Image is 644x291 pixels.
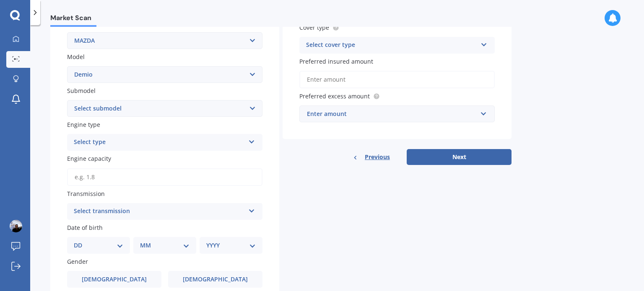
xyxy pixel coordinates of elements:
input: Enter amount [299,71,495,88]
input: e.g. 1.8 [67,168,262,186]
span: Engine capacity [67,155,111,163]
button: Next [407,149,512,165]
span: Preferred insured amount [299,57,373,65]
span: Market Scan [50,14,96,25]
div: Enter amount [307,109,477,118]
span: Date of birth [67,224,103,232]
span: Previous [365,151,390,163]
div: Select transmission [74,206,245,216]
span: Submodel [67,87,96,95]
span: [DEMOGRAPHIC_DATA] [183,276,248,283]
span: Transmission [67,190,105,198]
span: Engine type [67,121,100,129]
span: [DEMOGRAPHIC_DATA] [82,276,147,283]
div: Select type [74,137,245,147]
span: Model [67,53,85,61]
span: Gender [67,258,88,265]
div: Select cover type [306,40,477,50]
span: Cover type [299,23,329,31]
span: Preferred excess amount [299,92,370,100]
img: ACg8ocLqBc0Dh7aOCoIqfTfVNDszvgAGJOpxGUX4H5X6W2OWQKEItpo=s96-c [10,220,22,232]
